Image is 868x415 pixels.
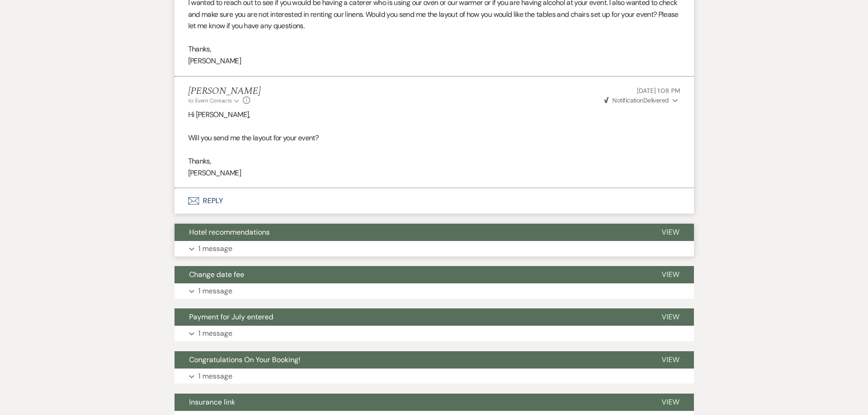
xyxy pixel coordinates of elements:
button: Congratulations On Your Booking! [175,351,647,369]
span: View [662,312,679,322]
button: View [647,224,694,241]
span: Payment for July entered [189,312,273,322]
h5: [PERSON_NAME] [188,86,261,97]
p: 1 message [198,285,232,297]
span: Congratulations On Your Booking! [189,355,300,364]
button: 1 message [175,326,694,341]
span: View [662,270,679,279]
span: to: Event Contacts [188,97,232,104]
span: Hotel recommendations [189,227,270,237]
span: Delivered [604,96,669,104]
p: Thanks, [188,43,680,55]
span: Notification [612,96,643,104]
p: [PERSON_NAME] [188,55,680,67]
p: 1 message [198,243,232,255]
span: View [662,227,679,237]
span: View [662,355,679,364]
button: 1 message [175,283,694,299]
button: View [647,351,694,369]
span: Change date fee [189,270,244,279]
button: View [647,394,694,411]
p: 1 message [198,370,232,382]
p: [PERSON_NAME] [188,167,680,179]
button: 1 message [175,369,694,384]
button: Reply [175,188,694,214]
button: Change date fee [175,266,647,283]
span: Insurance link [189,397,235,407]
button: Hotel recommendations [175,224,647,241]
p: Hi [PERSON_NAME], [188,109,680,121]
button: Insurance link [175,394,647,411]
p: 1 message [198,328,232,339]
span: [DATE] 1:08 PM [637,87,680,95]
p: Thanks, [188,155,680,167]
button: View [647,266,694,283]
button: View [647,308,694,326]
button: Payment for July entered [175,308,647,326]
button: 1 message [175,241,694,256]
button: NotificationDelivered [603,96,680,105]
p: Will you send me the layout for your event? [188,132,680,144]
span: View [662,397,679,407]
button: to: Event Contacts [188,97,241,105]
